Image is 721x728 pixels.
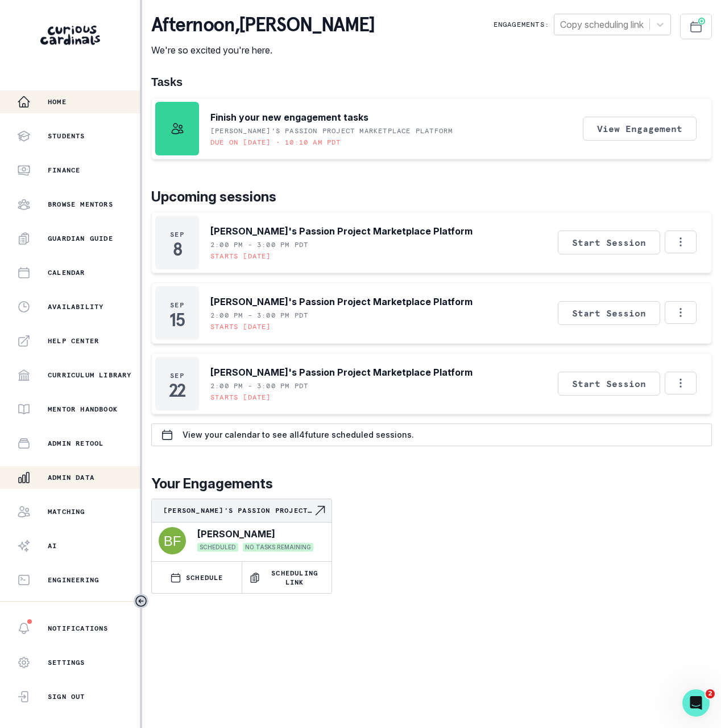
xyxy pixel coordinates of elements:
[48,658,85,667] p: Settings
[680,14,712,39] button: Schedule Sessions
[48,166,80,175] p: Finance
[210,138,341,147] p: Due on [DATE] • 10:10 AM PDT
[242,562,332,593] button: Scheduling Link
[243,543,313,552] span: NO TASKS REMAINING
[313,504,327,517] svg: Navigate to engagement page
[210,311,308,320] p: 2:00 PM - 3:00 PM PDT
[197,527,275,541] p: [PERSON_NAME]
[210,110,368,124] p: Finish your new engagement tasks
[169,314,184,326] p: 15
[48,200,113,209] p: Browse Mentors
[170,301,184,310] p: Sep
[210,381,308,390] p: 2:00 PM - 3:00 PM PDT
[210,240,308,249] p: 2:00 PM - 3:00 PM PDT
[134,594,148,608] button: Toggle sidebar
[682,689,710,717] iframe: Intercom live chat
[48,575,99,585] p: Engineering
[163,506,313,515] p: [PERSON_NAME]'s Passion Project Marketplace Platform
[170,371,184,380] p: Sep
[48,473,94,482] p: Admin Data
[665,372,697,394] button: Options
[152,499,332,557] a: [PERSON_NAME]'s Passion Project Marketplace PlatformNavigate to engagement page[PERSON_NAME]SCHED...
[40,26,100,45] img: Curious Cardinals Logo
[706,689,715,698] span: 2
[151,187,712,207] p: Upcoming sessions
[210,393,271,402] p: Starts [DATE]
[169,385,185,396] p: 22
[48,97,67,106] p: Home
[173,244,182,255] p: 8
[210,322,271,331] p: Starts [DATE]
[48,131,85,141] p: Students
[558,372,660,396] button: Start Session
[665,231,697,253] button: Options
[48,405,118,414] p: Mentor Handbook
[210,295,473,309] p: [PERSON_NAME]'s Passion Project Marketplace Platform
[48,439,103,448] p: Admin Retool
[210,224,473,238] p: [PERSON_NAME]'s Passion Project Marketplace Platform
[48,234,113,243] p: Guardian Guide
[48,336,99,346] p: Help Center
[583,117,697,141] button: View Engagement
[159,527,186,554] img: svg
[48,692,85,701] p: Sign Out
[152,562,242,593] button: SCHEDULE
[210,126,453,135] p: [PERSON_NAME]'s Passion Project Marketplace Platform
[558,301,660,325] button: Start Session
[186,573,223,582] p: SCHEDULE
[48,371,132,380] p: Curriculum Library
[170,230,184,239] p: Sep
[265,569,325,587] p: Scheduling Link
[210,252,271,261] p: Starts [DATE]
[197,543,238,552] span: SCHEDULED
[48,624,109,633] p: Notifications
[48,541,57,550] p: AI
[210,365,473,379] p: [PERSON_NAME]'s Passion Project Marketplace Platform
[151,75,712,89] h1: Tasks
[48,507,85,516] p: Matching
[183,430,414,439] p: View your calendar to see all 4 future scheduled sessions.
[665,301,697,324] button: Options
[558,231,660,254] button: Start Session
[48,268,85,277] p: Calendar
[151,14,375,36] p: afternoon , [PERSON_NAME]
[48,302,103,311] p: Availability
[151,43,375,57] p: We're so excited you're here.
[151,474,712,494] p: Your Engagements
[494,20,549,29] p: Engagements:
